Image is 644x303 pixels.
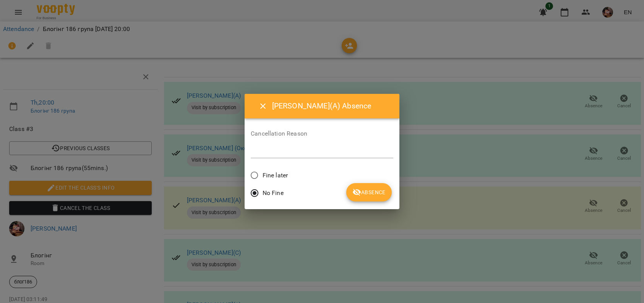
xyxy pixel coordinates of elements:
[352,188,386,197] span: Absence
[346,183,392,201] button: Absence
[254,97,272,115] button: Close
[272,100,390,112] h6: [PERSON_NAME](А) Absence
[263,188,284,198] span: No Fine
[263,171,288,180] span: Fine later
[251,131,393,137] label: Cancellation Reason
